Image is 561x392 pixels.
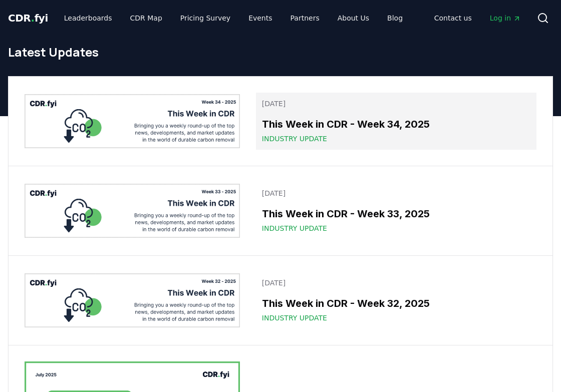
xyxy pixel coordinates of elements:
span: . [31,12,35,24]
img: This Week in CDR - Week 32, 2025 blog post image [25,273,240,327]
span: Industry Update [262,134,327,144]
nav: Main [426,9,529,27]
a: Leaderboards [56,9,120,27]
span: Log in [490,13,521,23]
a: Log in [482,9,529,27]
a: [DATE]This Week in CDR - Week 33, 2025Industry Update [256,182,536,239]
a: Pricing Survey [172,9,238,27]
a: Contact us [426,9,480,27]
p: [DATE] [262,278,530,288]
h3: This Week in CDR - Week 34, 2025 [262,117,530,132]
img: This Week in CDR - Week 34, 2025 blog post image [25,94,240,148]
nav: Main [56,9,411,27]
h3: This Week in CDR - Week 32, 2025 [262,296,530,311]
a: About Us [330,9,377,27]
a: CDR Map [122,9,170,27]
img: This Week in CDR - Week 33, 2025 blog post image [25,184,240,237]
h3: This Week in CDR - Week 33, 2025 [262,206,530,221]
a: CDR.fyi [8,11,48,25]
a: Blog [379,9,411,27]
span: Industry Update [262,223,327,233]
p: [DATE] [262,188,530,198]
a: [DATE]This Week in CDR - Week 32, 2025Industry Update [256,272,536,329]
h1: Latest Updates [8,44,553,60]
span: Industry Update [262,313,327,323]
span: CDR fyi [8,12,48,24]
a: Events [240,9,280,27]
a: Partners [283,9,328,27]
p: [DATE] [262,99,530,109]
a: [DATE]This Week in CDR - Week 34, 2025Industry Update [256,93,536,150]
